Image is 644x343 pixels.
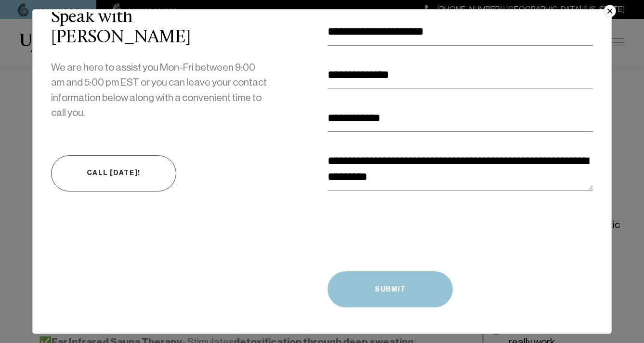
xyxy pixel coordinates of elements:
[51,60,270,121] p: We are here to assist you Mon-Fri between 9:00 am and 5:00 pm EST or you can leave your contact i...
[328,271,453,307] button: Submit
[51,8,270,48] div: Speak with [PERSON_NAME]
[51,155,176,191] a: Call [DATE]!
[328,209,473,245] iframe: Widget containing checkbox for hCaptcha security challenge
[604,5,616,17] button: ×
